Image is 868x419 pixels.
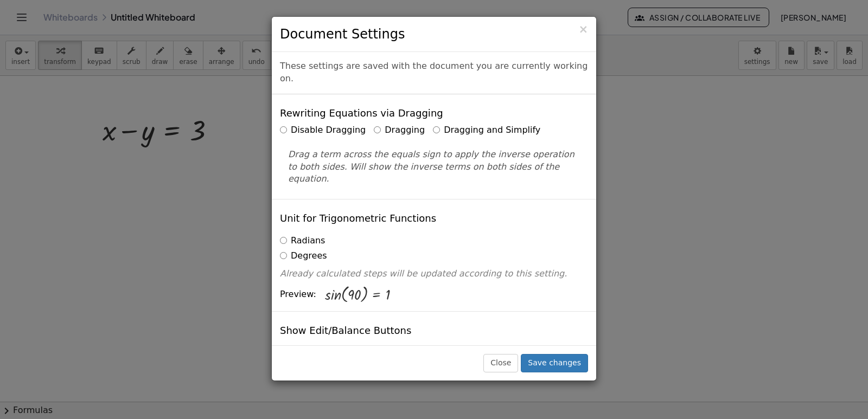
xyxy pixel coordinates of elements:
[374,126,381,133] input: Dragging
[280,268,588,280] p: Already calculated steps will be updated according to this setting.
[280,126,287,133] input: Disable Dragging
[280,213,436,224] h4: Unit for Trigonometric Functions
[483,354,518,372] button: Close
[578,24,588,35] button: Close
[280,250,327,262] label: Degrees
[280,345,407,358] label: Show Edit/Balance Buttons
[272,52,596,94] div: These settings are saved with the document you are currently working on.
[433,124,540,137] label: Dragging and Simplify
[280,252,287,259] input: Degrees
[578,23,588,36] span: ×
[433,126,440,133] input: Dragging and Simplify
[280,124,366,137] label: Disable Dragging
[374,124,425,137] label: Dragging
[288,149,580,186] p: Drag a term across the equals sign to apply the inverse operation to both sides. Will show the in...
[280,108,443,119] h4: Rewriting Equations via Dragging
[280,288,316,301] span: Preview:
[280,237,287,244] input: Radians
[280,325,411,336] h4: Show Edit/Balance Buttons
[521,354,588,372] button: Save changes
[280,25,588,43] h3: Document Settings
[280,235,325,247] label: Radians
